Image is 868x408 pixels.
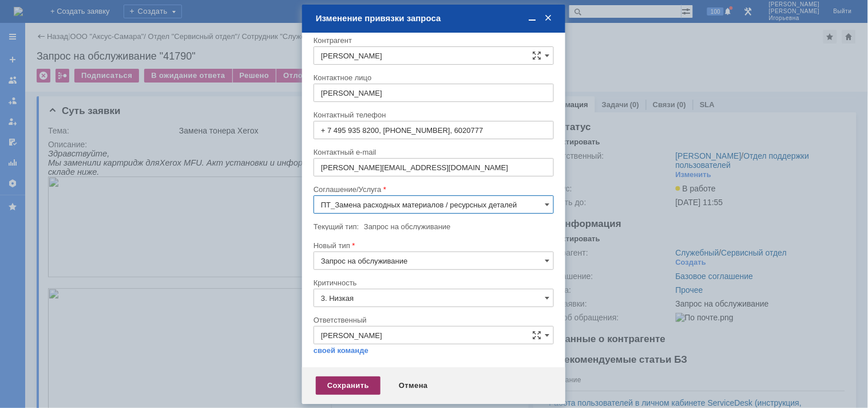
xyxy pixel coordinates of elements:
span: Закрыть [542,13,554,23]
span: Сложная форма [532,331,541,340]
div: Соглашение/Услуга [314,186,552,193]
div: Новый тип [314,242,552,249]
div: Ответственный [314,316,552,324]
div: Контрагент [314,37,552,44]
span: Свернуть (Ctrl + M) [526,13,538,23]
label: Текущий тип: [314,222,359,231]
span: Сложная форма [532,51,541,60]
div: Контактный телефон [314,111,552,119]
div: Контактный e-mail [314,148,552,156]
div: Критичность [314,279,552,287]
span: Запрос на обслуживание [364,222,451,231]
div: Контактное лицо [314,74,552,81]
a: своей команде [314,346,368,355]
div: Изменение привязки запроса [316,13,554,23]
